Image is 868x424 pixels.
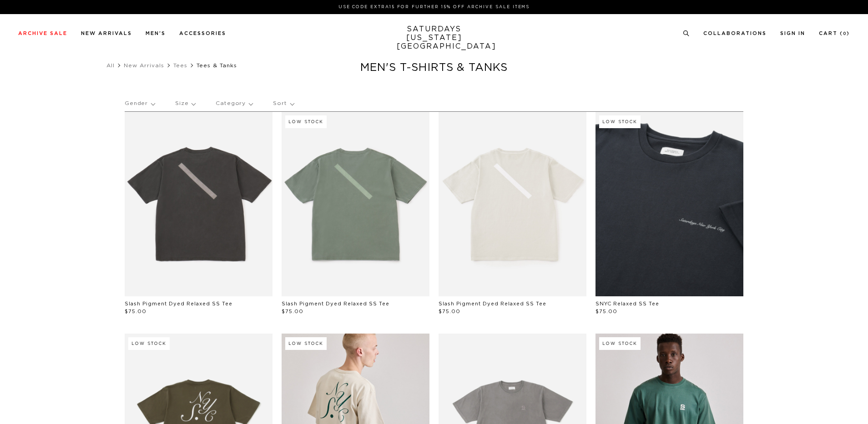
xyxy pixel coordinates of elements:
[595,301,659,306] a: SNYC Relaxed SS Tee
[282,309,303,314] span: $75.00
[106,63,115,68] a: All
[282,301,389,306] a: Slash Pigment Dyed Relaxed SS Tee
[173,63,187,68] a: Tees
[285,115,327,128] div: Low Stock
[843,32,847,36] small: 0
[819,31,850,36] a: Cart (0)
[179,31,226,36] a: Accessories
[780,31,805,36] a: Sign In
[125,309,146,314] span: $75.00
[124,63,164,68] a: New Arrivals
[146,31,166,36] a: Men's
[703,31,767,36] a: Collaborations
[595,309,617,314] span: $75.00
[125,301,232,306] a: Slash Pigment Dyed Relaxed SS Tee
[18,31,67,36] a: Archive Sale
[599,115,641,128] div: Low Stock
[128,337,170,350] div: Low Stock
[285,337,327,350] div: Low Stock
[599,337,641,350] div: Low Stock
[439,309,460,314] span: $75.00
[81,31,132,36] a: New Arrivals
[397,25,472,51] a: SATURDAYS[US_STATE][GEOGRAPHIC_DATA]
[125,93,155,114] p: Gender
[216,93,252,114] p: Category
[197,63,237,68] span: Tees & Tanks
[273,93,293,114] p: Sort
[22,4,846,10] p: Use Code EXTRA15 for Further 15% Off Archive Sale Items
[439,301,546,306] a: Slash Pigment Dyed Relaxed SS Tee
[175,93,195,114] p: Size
